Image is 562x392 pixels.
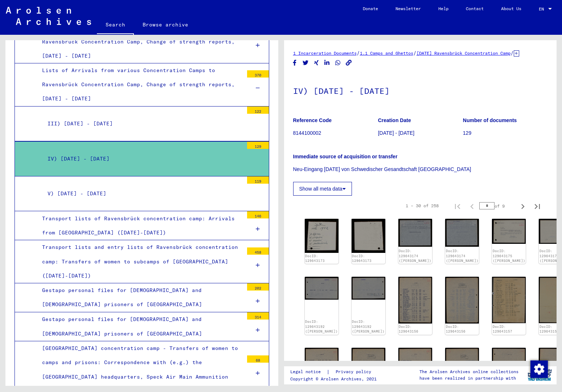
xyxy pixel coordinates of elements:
[463,129,547,137] p: 129
[492,348,526,376] img: 001.jpg
[37,312,243,341] div: Gestapo personal files for [DEMOGRAPHIC_DATA] and [DEMOGRAPHIC_DATA] prisoners of [GEOGRAPHIC_DATA]
[305,219,339,253] img: 001.jpg
[445,277,479,324] img: 002.jpg
[530,199,545,213] button: Last page
[539,6,544,12] mat-select-trigger: EN
[406,203,439,209] div: 1 – 30 of 258
[302,58,309,67] button: Share on Twitter
[293,166,548,173] p: Neu-Eingang [DATE] von Schwedischer Gesandtschaft [GEOGRAPHIC_DATA]
[530,360,547,378] div: Zustimmung ändern
[417,50,510,56] a: [DATE] Ravensbrück Concentration Camp
[352,320,385,333] a: DocID: 129643192 ([PERSON_NAME])
[6,7,91,25] img: Arolsen_neg.svg
[290,368,380,376] div: |
[540,325,559,334] a: DocID: 129643157
[247,283,269,291] div: 202
[293,74,548,106] h1: IV) [DATE] - [DATE]
[446,249,479,263] a: DocID: 129643174 ([PERSON_NAME])
[516,199,530,213] button: Next page
[247,355,269,363] div: 68
[97,16,134,35] a: Search
[399,325,418,334] a: DocID: 129643156
[413,50,417,56] span: /
[37,212,243,240] div: Transport lists of Ravensbrück concentration camp: Arrivals from [GEOGRAPHIC_DATA] ([DATE]-[DATE])
[42,187,243,201] div: V) [DATE] - [DATE]
[493,249,525,263] a: DocID: 129643175 ([PERSON_NAME])
[526,366,553,384] img: yv_logo.png
[530,360,548,378] img: Zustimmung ändern
[357,50,360,56] span: /
[290,376,380,382] p: Copyright © Arolsen Archives, 2021
[399,249,431,263] a: DocID: 129643174 ([PERSON_NAME])
[305,320,338,333] a: DocID: 129643192 ([PERSON_NAME])
[510,50,514,56] span: /
[42,152,243,166] div: IV) [DATE] - [DATE]
[398,219,432,247] img: 001.jpg
[134,16,197,33] a: Browse archive
[247,142,269,149] div: 129
[247,247,269,255] div: 458
[360,50,413,56] a: 1.1 Camps and Ghettos
[334,58,342,67] button: Share on WhatsApp
[42,117,243,131] div: III) [DATE] - [DATE]
[378,117,411,123] b: Creation Date
[330,368,380,376] a: Privacy policy
[419,375,518,381] p: have been realized in partnership with
[293,182,352,196] button: Show all meta data
[450,199,465,213] button: First page
[305,277,339,300] img: 001.jpg
[293,154,398,159] b: Immediate source of acquisition or transfer
[352,219,385,253] img: 002.jpg
[479,203,516,209] div: of 9
[378,129,463,137] p: [DATE] - [DATE]
[345,58,353,67] button: Copy link
[323,58,331,67] button: Share on LinkedIn
[291,58,299,67] button: Share on Facebook
[247,312,269,320] div: 314
[247,211,269,218] div: 146
[313,58,320,67] button: Share on Xing
[492,277,526,323] img: 001.jpg
[446,325,465,334] a: DocID: 129643156
[465,199,479,213] button: Previous page
[305,254,325,263] a: DocID: 129643173
[293,129,378,137] p: 8144100002
[352,254,372,263] a: DocID: 129643173
[293,50,357,56] a: 1 Incarceration Documents
[398,277,432,324] img: 001.jpg
[37,63,243,106] div: Lists of Arrivals from various Concentration Camps to Ravensbrück Concentration Camp, Change of s...
[247,107,269,114] div: 122
[293,117,332,123] b: Reference Code
[445,219,479,247] img: 002.jpg
[493,325,512,334] a: DocID: 129643157
[37,20,243,63] div: Lists of Arrivals from various Concentration Camps to Ravensbrück Concentration Camp, Change of s...
[492,219,526,243] img: 001.jpg
[463,117,517,123] b: Number of documents
[247,70,269,78] div: 370
[37,283,243,312] div: Gestapo personal files for [DEMOGRAPHIC_DATA] and [DEMOGRAPHIC_DATA] prisoners of [GEOGRAPHIC_DATA]
[419,368,518,375] p: The Arolsen Archives online collections
[247,176,269,184] div: 119
[37,240,243,283] div: Transport lists and entry lists of Ravensbrück concentration camp: Transfers of women to subcamps...
[352,277,385,300] img: 002.jpg
[290,368,327,376] a: Legal notice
